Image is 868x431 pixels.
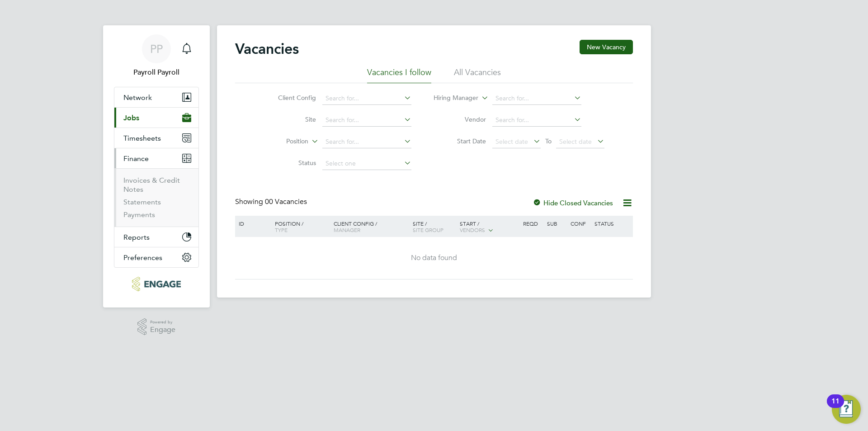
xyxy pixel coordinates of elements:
[580,40,633,54] button: New Vacancy
[123,198,161,206] a: Statements
[123,210,155,219] a: Payments
[235,40,299,58] h2: Vacancies
[492,92,581,105] input: Search for...
[492,114,581,127] input: Search for...
[454,67,501,83] li: All Vacancies
[123,93,152,102] span: Network
[521,216,544,231] div: Reqd
[832,395,861,424] button: Open Resource Center, 11 new notifications
[114,247,198,267] button: Preferences
[264,159,316,167] label: Status
[559,137,592,146] span: Select date
[236,216,268,231] div: ID
[533,199,613,207] label: Hide Closed Vacancies
[410,216,458,237] div: Site /
[114,108,198,128] button: Jobs
[123,134,161,142] span: Timesheets
[123,154,149,163] span: Finance
[123,253,162,262] span: Preferences
[114,87,198,107] button: Network
[114,148,198,168] button: Finance
[236,253,632,263] div: No data found
[331,216,410,237] div: Client Config /
[114,277,199,291] a: Go to home page
[265,197,307,206] span: 00 Vacancies
[458,216,521,238] div: Start /
[831,401,840,413] div: 11
[150,318,175,326] span: Powered by
[322,114,411,127] input: Search for...
[137,318,176,336] a: Powered byEngage
[568,216,592,231] div: Conf
[275,226,288,233] span: Type
[123,114,139,122] span: Jobs
[114,168,198,227] div: Finance
[592,216,632,231] div: Status
[413,226,443,233] span: Site Group
[123,233,150,242] span: Reports
[264,115,316,123] label: Site
[334,226,360,233] span: Manager
[235,197,309,207] div: Showing
[103,25,210,308] nav: Main navigation
[150,326,175,334] span: Engage
[150,43,163,55] span: PP
[114,34,199,78] a: PPPayroll Payroll
[132,277,180,291] img: txmrecruit-logo-retina.png
[545,216,568,231] div: Sub
[114,67,199,78] span: Payroll Payroll
[264,94,316,102] label: Client Config
[542,135,554,147] span: To
[123,176,180,194] a: Invoices & Credit Notes
[434,115,486,123] label: Vendor
[426,94,478,103] label: Hiring Manager
[495,137,528,146] span: Select date
[460,226,485,233] span: Vendors
[322,157,411,170] input: Select one
[322,136,411,148] input: Search for...
[367,67,431,83] li: Vacancies I follow
[256,137,308,146] label: Position
[322,92,411,105] input: Search for...
[114,227,198,247] button: Reports
[434,137,486,145] label: Start Date
[268,216,331,237] div: Position /
[114,128,198,148] button: Timesheets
